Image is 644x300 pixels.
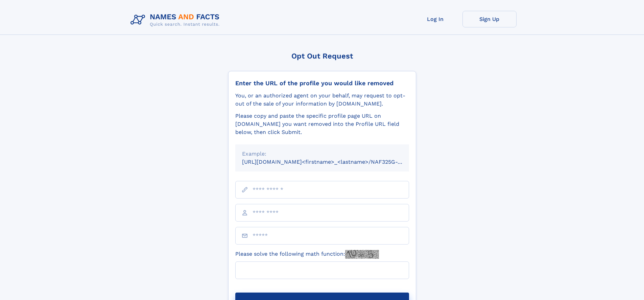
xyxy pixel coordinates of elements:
[462,11,517,27] a: Sign Up
[235,79,409,87] div: Enter the URL of the profile you would like removed
[242,150,402,158] div: Example:
[235,92,409,108] div: You, or an authorized agent on your behalf, may request to opt-out of the sale of your informatio...
[235,112,409,136] div: Please copy and paste the specific profile page URL on [DOMAIN_NAME] you want removed into the Pr...
[408,11,462,27] a: Log In
[128,11,225,29] img: Logo Names and Facts
[235,250,379,259] label: Please solve the following math function:
[228,52,416,60] div: Opt Out Request
[242,159,422,165] small: [URL][DOMAIN_NAME]<firstname>_<lastname>/NAF325G-xxxxxxxx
